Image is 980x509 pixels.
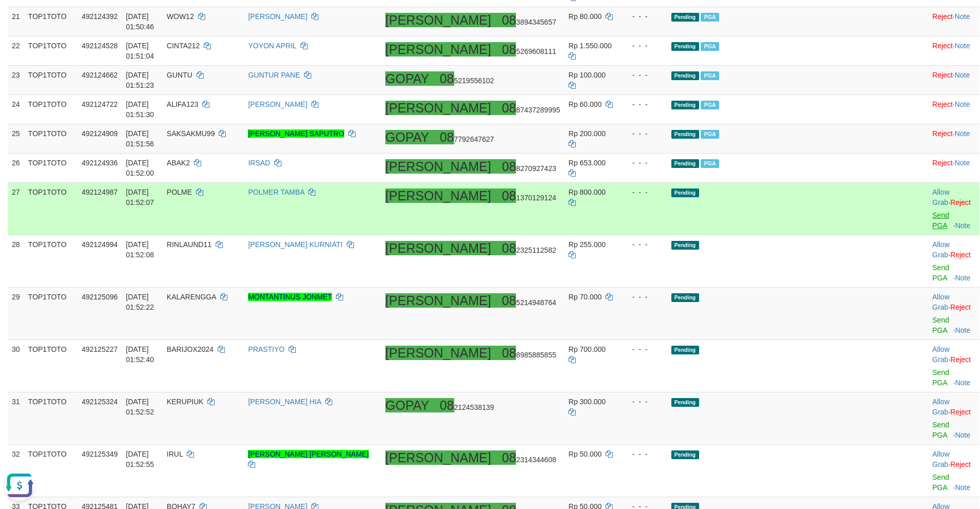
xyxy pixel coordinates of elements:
span: Copy 082325112582 to clipboard [502,246,557,254]
span: Rp 700.000 [568,345,605,353]
td: · [928,124,979,154]
span: PGA [701,159,719,168]
ah_el_jm_1756146672679: [PERSON_NAME] [385,450,491,465]
td: 22 [8,36,24,66]
span: Copy 085269608111 to clipboard [502,47,557,55]
td: TOP1TOTO [24,7,78,36]
a: Note [955,42,970,50]
a: GUNTUR PANE [248,71,300,79]
a: [PERSON_NAME] [248,100,307,108]
a: Note [955,221,971,230]
td: 21 [8,7,24,36]
td: TOP1TOTO [24,392,78,445]
button: Open LiveChat chat widget [4,4,35,35]
a: Send PGA [932,368,949,387]
span: · [932,398,950,416]
a: [PERSON_NAME] HIA [248,398,321,406]
span: ABAK2 [167,159,190,167]
td: TOP1TOTO [24,235,78,288]
span: [DATE] 01:52:55 [126,450,154,468]
a: Reject [932,129,953,138]
span: Copy 082314344608 to clipboard [502,456,557,464]
a: Note [955,379,971,387]
div: - - - [624,397,663,407]
ah_el_jm_1756146672679: [PERSON_NAME] [385,159,491,174]
div: - - - [624,292,663,302]
div: - - - [624,128,663,139]
a: Send PGA [932,211,949,230]
td: 31 [8,392,24,445]
span: Pending [671,188,699,197]
span: [DATE] 01:52:22 [126,293,154,311]
span: Rp 300.000 [568,398,605,406]
a: PRASTIYO [248,345,284,353]
span: PGA [701,71,719,80]
div: - - - [624,11,663,22]
a: YOYON APRIL [248,42,296,50]
span: · [932,293,950,311]
a: [PERSON_NAME] SAPUTRO [248,129,344,138]
td: TOP1TOTO [24,124,78,154]
a: [PERSON_NAME] [248,12,307,21]
a: Reject [950,460,971,468]
ah_el_jm_1756146672679: 08 [502,346,516,360]
td: · [928,95,979,124]
ah_el_jm_1756146672679: [PERSON_NAME] [385,42,491,56]
ah_el_jm_1755705115715: GOPAY [385,130,429,144]
ah_el_jm_1755705115715: GOPAY [385,71,429,86]
ah_el_jm_1755705115715: 08 [440,71,454,86]
span: Rp 100.000 [568,71,605,79]
span: Copy 082124538139 to clipboard [440,403,494,411]
span: 492125096 [82,293,118,301]
span: · [932,345,950,364]
ah_el_jm_1755705115715: 08 [440,398,454,412]
td: TOP1TOTO [24,66,78,95]
a: Note [955,483,971,492]
td: 29 [8,288,24,340]
span: Rp 60.000 [568,100,602,108]
span: Rp 200.000 [568,129,605,138]
ah_el_jm_1756146672679: 08 [502,241,516,255]
span: 492124662 [82,71,118,79]
span: Pending [671,241,699,250]
span: [DATE] 01:51:30 [126,100,154,119]
ah_el_jm_1756146672679: 08 [502,450,516,465]
span: 492124936 [82,159,118,167]
td: · [928,36,979,66]
span: Pending [671,159,699,168]
td: TOP1TOTO [24,36,78,66]
span: Pending [671,101,699,109]
span: Copy 085219556102 to clipboard [440,77,494,85]
div: - - - [624,449,663,459]
span: Rp 50.000 [568,450,602,458]
td: 25 [8,124,24,154]
td: · [928,392,979,445]
span: PGA [701,130,719,139]
span: [DATE] 01:52:07 [126,188,154,206]
td: · [928,66,979,95]
a: Note [955,12,970,21]
td: TOP1TOTO [24,183,78,235]
span: Rp 800.000 [568,188,605,196]
span: PGA [701,42,719,51]
a: Send PGA [932,421,949,439]
a: Note [955,129,970,138]
td: TOP1TOTO [24,95,78,124]
span: Pending [671,130,699,139]
span: Copy 085214948764 to clipboard [502,298,557,307]
td: 23 [8,66,24,95]
span: Copy 088270927423 to clipboard [502,164,557,173]
td: 24 [8,95,24,124]
ah_el_jm_1756146672679: 08 [502,42,516,56]
span: CINTA212 [167,42,200,50]
div: - - - [624,99,663,109]
span: · [932,240,950,259]
td: · [928,340,979,392]
span: Pending [671,346,699,354]
ah_el_jm_1756146672679: [PERSON_NAME] [385,293,491,308]
td: · [928,288,979,340]
div: - - - [624,41,663,51]
span: SAKSAKMU99 [167,129,215,138]
ah_el_jm_1756146672679: 08 [502,159,516,174]
td: · [928,183,979,235]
